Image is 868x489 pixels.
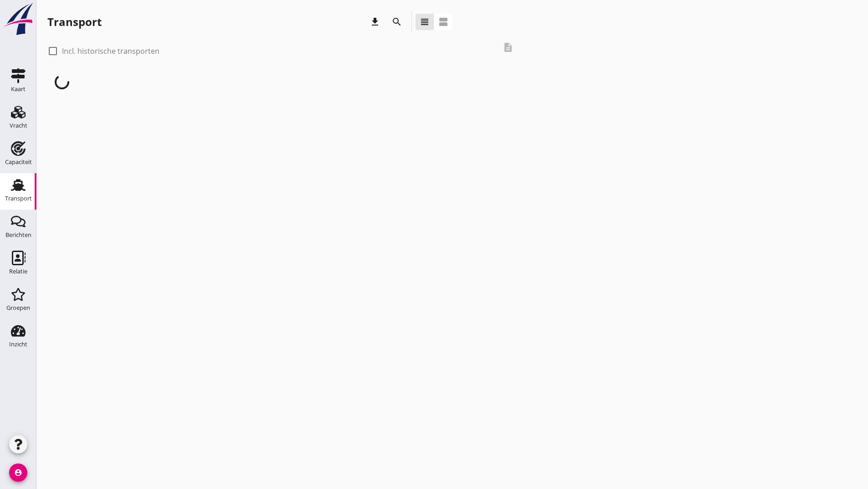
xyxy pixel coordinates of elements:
div: Transport [5,196,32,201]
i: search [391,16,402,27]
div: Capaciteit [5,159,32,165]
i: view_agenda [438,16,449,27]
i: account_circle [9,463,27,482]
div: Berichten [5,232,31,238]
div: Kaart [11,86,26,92]
i: download [370,16,380,27]
div: Vracht [10,123,27,129]
div: Relatie [9,268,27,274]
div: Groepen [6,305,30,311]
i: view_headline [419,16,430,27]
label: Incl. historische transporten [62,46,159,56]
div: Transport [47,15,102,29]
div: Inzicht [9,341,27,347]
img: logo-small.a267ee39.svg [2,2,35,36]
